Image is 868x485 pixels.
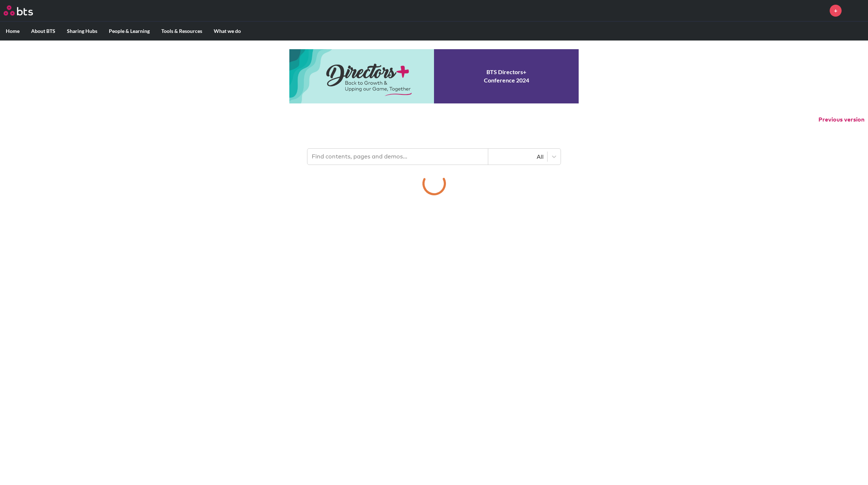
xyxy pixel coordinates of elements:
div: All [492,153,544,161]
img: Pratik Sabherwal [847,2,864,19]
a: Go home [4,5,46,16]
a: Profile [847,2,864,19]
label: What we do [208,22,247,41]
label: People & Learning [103,22,156,41]
input: Find contents, pages and demos... [307,149,488,165]
label: Tools & Resources [156,22,208,41]
label: About BTS [25,22,61,41]
a: Conference 2024 [289,49,579,103]
a: + [830,5,842,17]
label: Sharing Hubs [61,22,103,41]
img: BTS Logo [4,5,33,16]
button: Previous version [818,116,864,124]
